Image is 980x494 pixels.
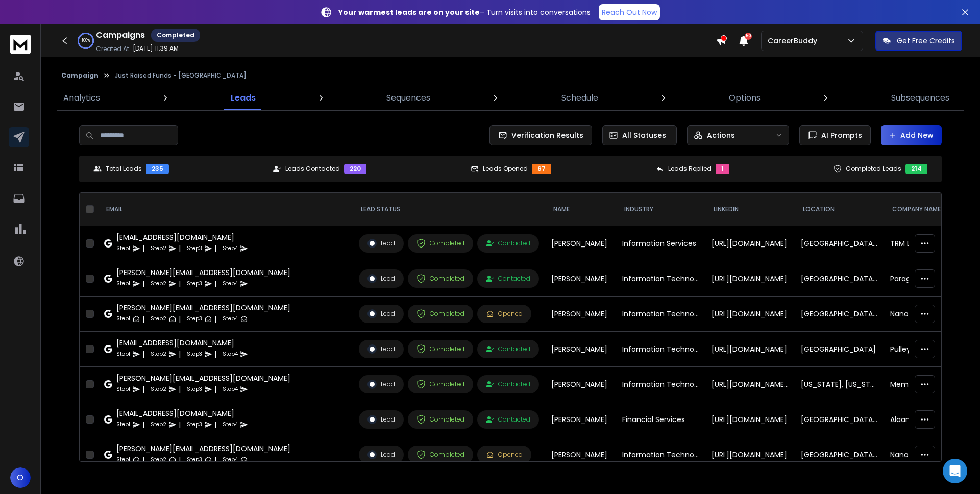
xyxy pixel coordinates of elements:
[881,125,942,145] button: Add New
[63,92,100,104] p: Analytics
[338,7,480,17] strong: Your warmest leads are on your site
[795,193,884,226] th: Location
[943,459,967,483] div: Open Intercom Messenger
[416,380,464,389] div: Completed
[367,239,395,248] div: Lead
[602,7,657,17] p: Reach Out Now
[616,193,705,226] th: Industry
[115,71,247,80] p: Just Raised Funds - [GEOGRAPHIC_DATA]
[489,125,592,145] button: Verification Results
[116,443,290,454] div: [PERSON_NAME][EMAIL_ADDRESS][DOMAIN_NAME]
[96,45,131,53] p: Created At:
[795,226,884,261] td: [GEOGRAPHIC_DATA], [US_STATE]
[116,243,130,254] p: Step 1
[795,297,884,332] td: [GEOGRAPHIC_DATA], [US_STATE]
[599,4,660,20] a: Reach Out Now
[668,165,712,173] p: Leads Replied
[96,29,145,41] h1: Campaigns
[142,455,144,465] p: |
[223,314,238,324] p: Step 4
[897,36,955,46] p: Get Free Credits
[616,437,705,473] td: Information Technology & Services
[367,344,395,354] div: Lead
[705,297,795,332] td: [URL][DOMAIN_NAME]
[561,92,598,104] p: Schedule
[151,419,166,430] p: Step 2
[223,455,238,465] p: Step 4
[116,419,130,430] p: Step 1
[214,279,216,289] p: |
[179,419,181,430] p: |
[483,165,528,173] p: Leads Opened
[187,243,202,254] p: Step 3
[187,419,202,430] p: Step 3
[705,193,795,226] th: LinkedIn
[705,226,795,261] td: [URL][DOMAIN_NAME]
[622,130,666,140] p: All Statuses
[116,314,130,324] p: Step 1
[545,297,616,332] td: [PERSON_NAME]
[179,455,181,465] p: |
[486,415,530,424] div: Contacted
[10,467,31,488] button: O
[884,332,957,367] td: Pulley
[486,275,530,283] div: Contacted
[187,349,202,359] p: Step 3
[187,314,202,324] p: Step 3
[82,38,90,44] p: 100 %
[142,243,144,254] p: |
[106,165,142,173] p: Total Leads
[187,384,202,394] p: Step 3
[179,384,181,394] p: |
[795,402,884,437] td: [GEOGRAPHIC_DATA], [GEOGRAPHIC_DATA]
[214,455,216,465] p: |
[214,314,216,324] p: |
[545,367,616,402] td: [PERSON_NAME]
[133,44,179,53] p: [DATE] 11:39 AM
[57,86,106,110] a: Analytics
[416,344,464,354] div: Completed
[179,314,181,324] p: |
[716,164,729,174] div: 1
[380,86,436,110] a: Sequences
[142,279,144,289] p: |
[146,164,169,174] div: 235
[179,279,181,289] p: |
[616,297,705,332] td: Information Technology & Services
[416,239,464,248] div: Completed
[705,261,795,297] td: [URL][DOMAIN_NAME]
[344,164,366,174] div: 220
[116,373,290,383] div: [PERSON_NAME][EMAIL_ADDRESS][DOMAIN_NAME]
[151,314,166,324] p: Step 2
[142,349,144,359] p: |
[151,243,166,254] p: Step 2
[116,455,130,465] p: Step 1
[884,297,957,332] td: Nanonets
[142,314,144,324] p: |
[723,86,767,110] a: Options
[142,419,144,430] p: |
[486,380,530,388] div: Contacted
[545,193,616,226] th: NAME
[905,164,927,174] div: 214
[545,402,616,437] td: [PERSON_NAME]
[223,243,238,254] p: Step 4
[179,349,181,359] p: |
[367,380,395,389] div: Lead
[116,349,130,359] p: Step 1
[884,226,957,261] td: TRM Labs
[545,332,616,367] td: [PERSON_NAME]
[795,367,884,402] td: [US_STATE], [US_STATE]
[151,349,166,359] p: Step 2
[338,7,591,17] p: – Turn visits into conversations
[532,164,551,174] div: 67
[486,239,530,248] div: Contacted
[416,450,464,459] div: Completed
[545,437,616,473] td: [PERSON_NAME]
[214,419,216,430] p: |
[545,261,616,297] td: [PERSON_NAME]
[285,165,340,173] p: Leads Contacted
[846,165,901,173] p: Completed Leads
[151,29,200,42] div: Completed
